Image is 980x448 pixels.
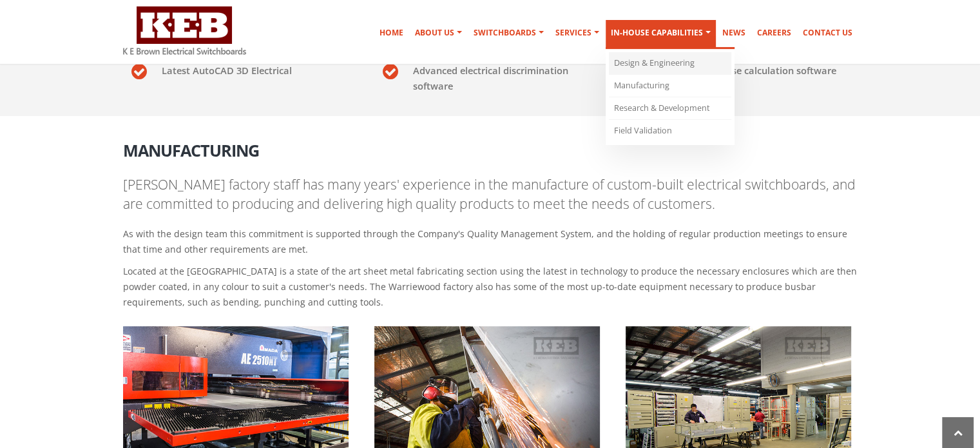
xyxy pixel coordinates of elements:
[413,59,606,93] p: Advanced electrical discrimination software
[609,97,731,120] a: Research & Development
[123,132,858,159] h2: Manufacturing
[609,75,731,97] a: Manufacturing
[717,20,751,46] a: News
[609,120,731,142] a: Field Validation
[374,20,408,46] a: Home
[123,226,858,257] p: As with the design team this commitment is supported through the Company's Quality Management Sys...
[752,20,796,46] a: Careers
[664,59,858,78] p: Temperature rise calculation software
[468,20,549,46] a: Switchboards
[123,264,858,310] p: Located at the [GEOGRAPHIC_DATA] is a state of the art sheet metal fabricating section using the ...
[606,20,716,49] a: In-house Capabilities
[123,6,246,55] img: K E Brown Electrical Switchboards
[162,59,355,78] p: Latest AutoCAD 3D Electrical
[609,52,731,75] a: Design & Engineering
[123,175,858,213] p: [PERSON_NAME] factory staff has many years' experience in the manufacture of custom-built electri...
[410,20,467,46] a: About Us
[798,20,858,46] a: Contact Us
[550,20,604,46] a: Services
